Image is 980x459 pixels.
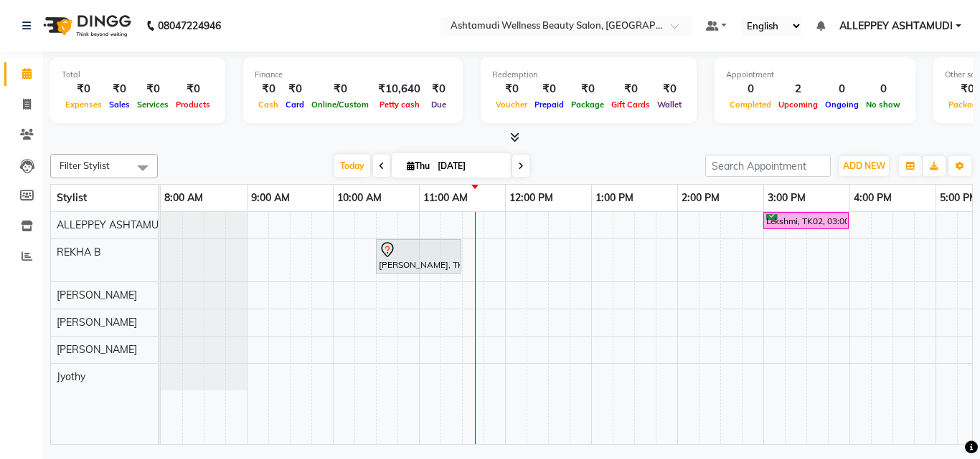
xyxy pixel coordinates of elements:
[158,6,221,46] b: 08047224946
[172,100,214,110] span: Products
[57,289,137,301] span: [PERSON_NAME]
[608,81,654,97] div: ₹0
[821,81,862,97] div: 0
[433,155,505,177] input: 2025-09-04
[839,156,889,176] button: ADD NEW
[765,214,847,228] div: Lekshmi, TK02, 03:00 PM-04:00 PM, Aroma Pedicure
[726,100,775,110] span: Completed
[308,100,372,110] span: Online/Custom
[372,81,426,97] div: ₹10,640
[105,81,133,97] div: ₹0
[850,188,895,208] a: 4:00 PM
[377,241,460,271] div: [PERSON_NAME], TK01, 10:30 AM-11:30 AM, Anti-[MEDICAL_DATA] Treatment With Spa
[726,69,904,81] div: Appointment
[678,188,723,208] a: 2:00 PM
[428,100,450,110] span: Due
[862,81,904,97] div: 0
[57,246,101,259] span: REKHA B
[57,218,169,231] span: ALLEPPEY ASHTAMUDI
[492,69,685,81] div: Redemption
[492,100,531,110] span: Voucher
[592,188,637,208] a: 1:00 PM
[255,69,451,81] div: Finance
[255,81,282,97] div: ₹0
[248,188,293,208] a: 9:00 AM
[161,188,207,208] a: 8:00 AM
[57,316,137,329] span: [PERSON_NAME]
[821,100,862,110] span: Ongoing
[334,155,370,177] span: Today
[403,160,433,171] span: Thu
[308,81,372,97] div: ₹0
[57,343,137,356] span: [PERSON_NAME]
[654,100,685,110] span: Wallet
[133,81,172,97] div: ₹0
[775,100,821,110] span: Upcoming
[60,160,110,171] span: Filter Stylist
[334,188,385,208] a: 10:00 AM
[57,191,87,204] span: Stylist
[492,81,531,97] div: ₹0
[62,100,105,110] span: Expenses
[726,81,775,97] div: 0
[282,81,308,97] div: ₹0
[255,100,282,110] span: Cash
[426,81,451,97] div: ₹0
[282,100,308,110] span: Card
[531,81,567,97] div: ₹0
[133,100,172,110] span: Services
[839,19,953,34] span: ALLEPPEY ASHTAMUDI
[62,69,214,81] div: Total
[420,188,471,208] a: 11:00 AM
[62,81,105,97] div: ₹0
[57,370,85,383] span: Jyothy
[567,81,608,97] div: ₹0
[764,188,809,208] a: 3:00 PM
[705,155,831,177] input: Search Appointment
[172,81,214,97] div: ₹0
[531,100,567,110] span: Prepaid
[567,100,608,110] span: Package
[376,100,423,110] span: Petty cash
[37,6,135,46] img: logo
[105,100,133,110] span: Sales
[775,81,821,97] div: 2
[608,100,654,110] span: Gift Cards
[843,160,885,171] span: ADD NEW
[862,100,904,110] span: No show
[506,188,557,208] a: 12:00 PM
[654,81,685,97] div: ₹0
